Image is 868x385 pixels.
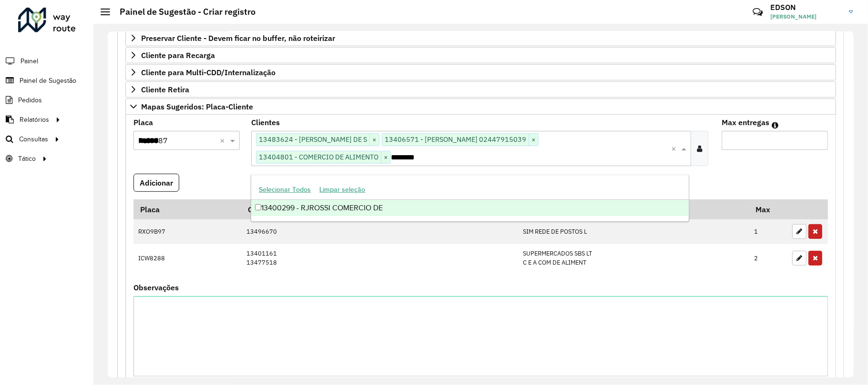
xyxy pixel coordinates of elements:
[133,199,241,219] th: Placa
[20,115,49,125] span: Relatórios
[241,244,518,272] td: 13401161 13477518
[125,81,836,98] a: Cliente Retira
[671,143,679,154] span: Clear all
[749,244,787,272] td: 2
[110,7,255,17] h2: Painel de Sugestão - Criar registro
[141,34,335,42] span: Preservar Cliente - Devem ficar no buffer, não roteirizar
[125,99,836,115] a: Mapas Sugeridos: Placa-Cliente
[747,2,768,22] a: Contato Rápido
[381,152,390,163] span: ×
[529,134,538,146] span: ×
[255,182,315,197] button: Selecionar Todos
[251,117,280,128] label: Clientes
[18,95,42,105] span: Pedidos
[256,134,369,145] span: 13483624 - [PERSON_NAME] DE S
[133,282,179,293] label: Observações
[125,30,836,46] a: Preservar Cliente - Devem ficar no buffer, não roteirizar
[518,219,749,244] td: SIM REDE DE POSTOS L
[770,3,842,12] h3: EDSON
[315,182,369,197] button: Limpar seleção
[722,117,769,128] label: Max entregas
[220,135,228,146] span: Clear all
[20,56,38,66] span: Painel
[770,12,842,21] span: [PERSON_NAME]
[141,103,253,110] span: Mapas Sugeridos: Placa-Cliente
[125,64,836,80] a: Cliente para Multi-CDD/Internalização
[251,200,688,216] div: 13400299 - RJROSSI COMERCIO DE
[133,244,241,272] td: ICW8288
[241,199,518,219] th: Código Cliente
[133,117,153,128] label: Placa
[241,219,518,244] td: 13496670
[749,199,787,219] th: Max
[20,76,76,86] span: Painel de Sugestão
[141,51,215,59] span: Cliente para Recarga
[141,86,189,93] span: Cliente Retira
[749,219,787,244] td: 1
[133,174,179,192] button: Adicionar
[518,244,749,272] td: SUPERMERCADOS SBS LT C E A COM DE ALIMENT
[382,134,529,145] span: 13406571 - [PERSON_NAME] 02447915039
[19,134,48,144] span: Consultas
[18,154,36,164] span: Tático
[141,69,276,76] span: Cliente para Multi-CDD/Internalização
[772,121,778,129] em: Máximo de clientes que serão colocados na mesma rota com os clientes informados
[251,175,689,222] ng-dropdown-panel: Options list
[133,219,241,244] td: RXO9B97
[125,47,836,63] a: Cliente para Recarga
[369,134,379,146] span: ×
[256,151,381,163] span: 13404801 - COMERCIO DE ALIMENTO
